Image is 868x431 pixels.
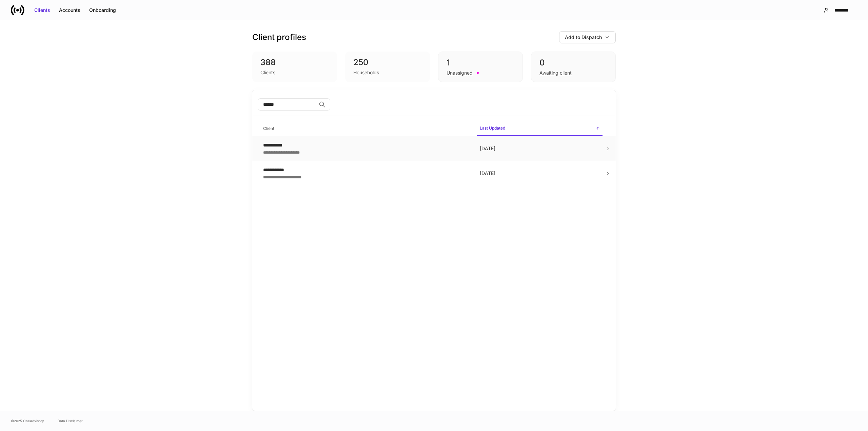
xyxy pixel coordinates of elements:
h3: Client profiles [252,32,306,43]
div: Accounts [59,7,80,14]
button: Add to Dispatch [559,31,616,43]
button: Clients [30,5,55,16]
h6: Last Updated [480,125,505,131]
div: Unassigned [447,70,473,76]
div: Clients [34,7,50,14]
div: 0Awaiting client [531,52,616,82]
div: Awaiting client [539,70,572,76]
span: Client [260,122,472,136]
div: 388 [260,57,329,68]
div: 1Unassigned [438,52,523,82]
button: Accounts [55,5,85,16]
h6: Client [263,125,274,132]
span: Last Updated [477,121,603,136]
button: Onboarding [85,5,120,16]
div: Households [353,69,379,76]
div: Clients [260,69,275,76]
span: © 2025 OneAdvisory [11,418,44,424]
div: 250 [353,57,422,68]
p: [DATE] [480,170,600,177]
div: Add to Dispatch [565,34,602,41]
p: [DATE] [480,145,600,152]
a: Data Disclaimer [58,418,83,424]
div: 1 [447,57,514,68]
div: 0 [539,57,607,68]
div: Onboarding [89,7,116,14]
